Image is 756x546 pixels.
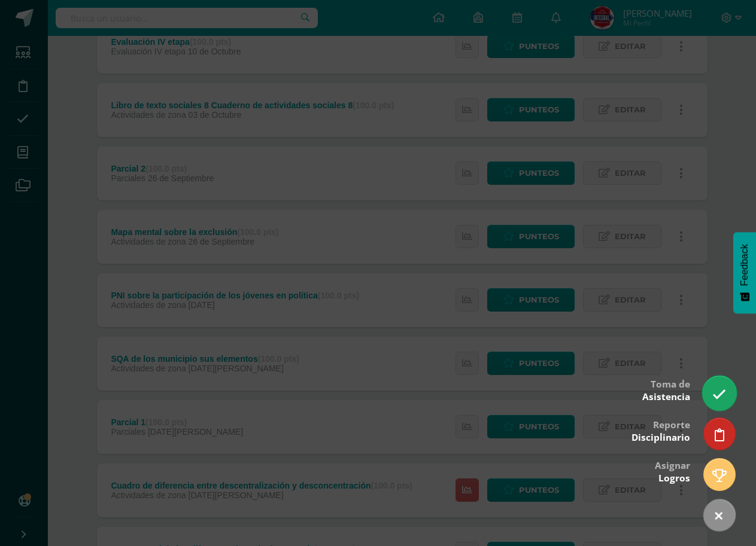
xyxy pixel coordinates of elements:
[658,472,690,484] span: Logros
[631,431,690,444] span: Disciplinario
[733,232,756,313] button: Feedback - Mostrar encuesta
[642,370,690,409] div: Toma de
[631,411,690,450] div: Reporte
[642,391,690,403] span: Asistencia
[655,452,690,490] div: Asignar
[739,244,750,286] span: Feedback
